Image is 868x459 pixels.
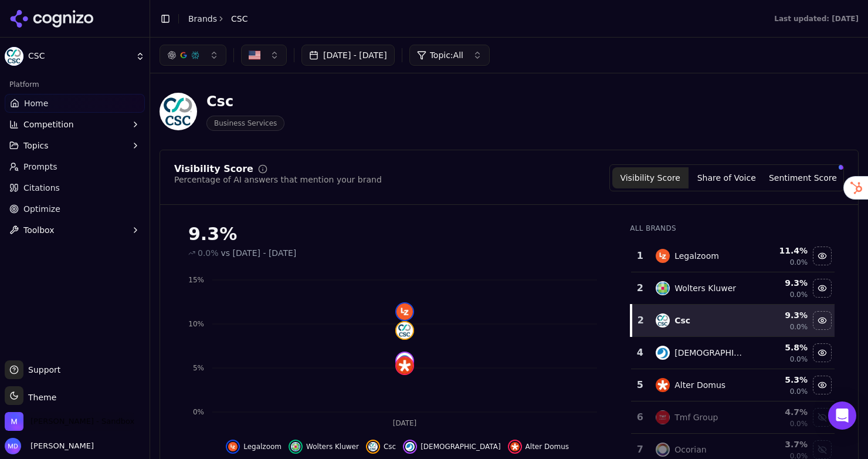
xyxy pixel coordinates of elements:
[228,442,238,451] img: legalzoom
[674,250,719,262] div: Legalzoom
[630,224,835,233] div: All Brands
[656,313,670,328] img: csc
[306,442,359,451] span: Wolters Kluwer
[757,245,808,256] div: 11.4 %
[757,309,808,321] div: 9.3 %
[636,378,644,392] div: 5
[193,364,204,372] tspan: 5%
[656,378,670,392] img: alter domus
[23,140,49,151] span: Topics
[188,276,204,284] tspan: 15%
[206,116,284,131] span: Business Services
[23,161,57,173] span: Prompts
[5,136,145,155] button: Topics
[813,408,832,427] button: Show tmf group data
[26,441,94,451] span: [PERSON_NAME]
[24,97,48,109] span: Home
[757,342,808,353] div: 5.8 %
[291,442,300,451] img: wolters kluwer
[160,93,197,130] img: CSC
[5,157,145,176] a: Prompts
[631,401,835,434] tr: 6tmf groupTmf Group4.7%0.0%Show tmf group data
[674,282,736,294] div: Wolters Kluwer
[5,200,145,218] a: Optimize
[249,49,260,61] img: US
[790,387,808,396] span: 0.0%
[636,346,644,360] div: 4
[631,240,835,272] tr: 1legalzoomLegalzoom11.4%0.0%Hide legalzoom data
[289,440,359,454] button: Hide wolters kluwer data
[405,442,415,451] img: vistra
[231,13,247,25] span: CSC
[813,343,832,362] button: Hide vistra data
[790,290,808,299] span: 0.0%
[243,442,282,451] span: Legalzoom
[23,182,60,194] span: Citations
[5,438,21,454] img: Melissa Dowd
[23,203,60,215] span: Optimize
[813,376,832,394] button: Hide alter domus data
[674,379,725,391] div: Alter Domus
[757,277,808,289] div: 9.3 %
[674,315,690,326] div: Csc
[188,14,217,23] a: Brands
[5,221,145,239] button: Toolbox
[174,174,382,185] div: Percentage of AI answers that mention your brand
[384,442,396,451] span: Csc
[5,47,23,66] img: CSC
[637,313,644,328] div: 2
[631,305,835,337] tr: 2cscCsc9.3%0.0%Hide csc data
[23,224,55,236] span: Toolbox
[226,440,282,454] button: Hide legalzoom data
[5,412,134,431] button: Open organization switcher
[757,438,808,450] div: 3.7 %
[221,247,297,259] span: vs [DATE] - [DATE]
[508,440,569,454] button: Hide alter domus data
[301,45,395,66] button: [DATE] - [DATE]
[5,412,23,431] img: Melissa Dowd - Sandbox
[689,167,765,188] button: Share of Voice
[396,353,413,369] img: vistra
[23,364,60,376] span: Support
[396,322,413,339] img: csc
[612,167,689,188] button: Visibility Score
[828,401,856,430] div: Open Intercom Messenger
[23,119,74,130] span: Competition
[198,247,219,259] span: 0.0%
[656,346,670,360] img: vistra
[188,13,247,25] nav: breadcrumb
[396,303,413,320] img: legalzoom
[421,442,500,451] span: [DEMOGRAPHIC_DATA]
[5,75,145,94] div: Platform
[366,440,396,454] button: Hide csc data
[206,92,284,111] div: Csc
[631,369,835,401] tr: 5alter domusAlter Domus5.3%0.0%Hide alter domus data
[813,279,832,298] button: Hide wolters kluwer data
[813,440,832,459] button: Show ocorian data
[396,357,413,374] img: alter domus
[5,94,145,113] a: Home
[174,164,253,174] div: Visibility Score
[631,272,835,305] tr: 2wolters kluwerWolters Kluwer9.3%0.0%Hide wolters kluwer data
[774,14,859,23] div: Last updated: [DATE]
[813,311,832,330] button: Hide csc data
[636,281,644,295] div: 2
[636,249,644,263] div: 1
[790,258,808,267] span: 0.0%
[656,281,670,295] img: wolters kluwer
[790,355,808,364] span: 0.0%
[757,374,808,386] div: 5.3 %
[656,249,670,263] img: legalzoom
[790,322,808,332] span: 0.0%
[765,167,841,188] button: Sentiment Score
[430,49,463,61] span: Topic: All
[393,419,417,427] tspan: [DATE]
[510,442,520,451] img: alter domus
[188,320,204,328] tspan: 10%
[403,440,500,454] button: Hide vistra data
[790,419,808,428] span: 0.0%
[193,408,204,416] tspan: 0%
[30,416,134,427] span: Melissa Dowd - Sandbox
[674,411,718,423] div: Tmf Group
[636,443,644,457] div: 7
